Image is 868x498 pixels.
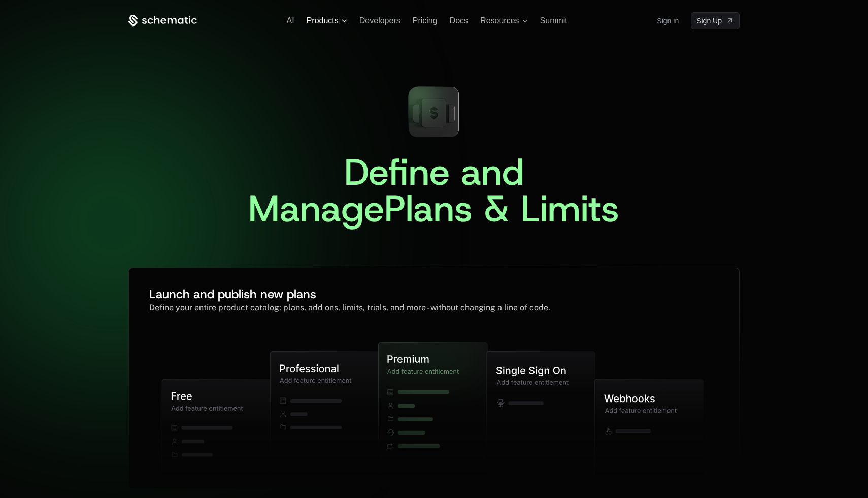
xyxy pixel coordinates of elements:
span: Define and Manage [248,148,535,233]
a: Pricing [413,16,438,25]
span: Products [307,16,339,25]
a: Developers [359,16,400,25]
a: Summit [540,16,567,25]
a: AI [287,16,294,25]
span: Sign Up [696,16,722,26]
a: [object Object] [691,12,740,29]
span: Plans & Limits [384,184,619,233]
a: Docs [450,16,468,25]
a: Sign in [657,13,679,29]
span: Resources [480,16,519,25]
